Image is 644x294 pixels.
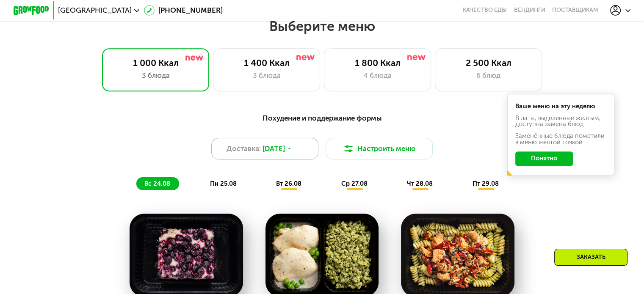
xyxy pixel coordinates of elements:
[333,70,422,81] div: 4 блюда
[222,70,311,81] div: 3 блюда
[444,70,533,81] div: 6 блюд
[463,7,507,14] a: Качество еды
[144,5,223,16] a: [PHONE_NUMBER]
[515,151,573,166] button: Понятно
[554,249,627,266] div: Заказать
[222,58,311,68] div: 1 400 Ккал
[111,58,200,68] div: 1 000 Ккал
[326,138,433,159] button: Настроить меню
[552,7,598,14] div: поставщикам
[444,58,533,68] div: 2 500 Ккал
[515,133,607,146] div: Заменённые блюда пометили в меню жёлтой точкой.
[29,18,616,35] h2: Выберите меню
[263,143,285,154] span: [DATE]
[473,180,499,187] span: пт 29.08
[514,7,545,14] a: Вендинги
[210,180,237,187] span: пн 25.08
[144,180,170,187] span: вс 24.08
[515,115,607,128] div: В даты, выделенные желтым, доступна замена блюд.
[515,103,607,110] div: Ваше меню на эту неделю
[341,180,368,187] span: ср 27.08
[58,7,132,14] span: [GEOGRAPHIC_DATA]
[407,180,433,187] span: чт 28.08
[333,58,422,68] div: 1 800 Ккал
[57,113,587,124] div: Похудение и поддержание формы
[227,143,261,154] span: Доставка:
[111,70,200,81] div: 3 блюда
[276,180,301,187] span: вт 26.08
